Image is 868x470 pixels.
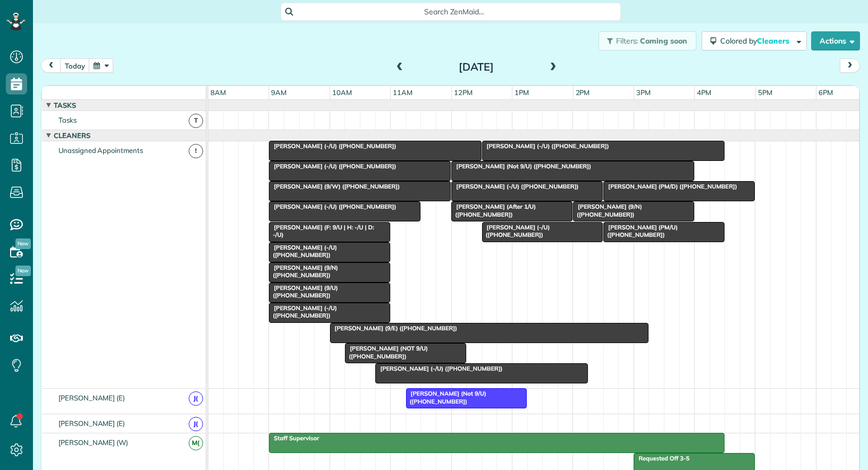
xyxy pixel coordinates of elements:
span: 10am [330,88,354,97]
span: Tasks [52,101,78,109]
span: [PERSON_NAME] (Not 9/U) ([PHONE_NUMBER]) [406,390,486,405]
span: 6pm [816,88,835,97]
span: J( [189,417,203,431]
span: [PERSON_NAME] (PM/U) ([PHONE_NUMBER]) [603,224,678,238]
button: today [60,58,90,73]
span: ! [189,144,203,158]
span: J( [189,391,203,406]
span: [PERSON_NAME] (-/U) ([PHONE_NUMBER]) [268,142,397,150]
span: Colored by [720,36,793,46]
button: Actions [811,31,860,50]
button: Colored byCleaners [702,31,807,50]
span: [PERSON_NAME] (W) [56,438,130,447]
span: [PERSON_NAME] (-/U) ([PHONE_NUMBER]) [482,142,610,150]
span: [PERSON_NAME] (F: 9/U | H: -/U | D: -/U) [268,224,374,238]
span: 3pm [634,88,653,97]
span: Staff Supervisor [268,434,319,442]
button: prev [41,58,61,73]
span: 5pm [756,88,774,97]
span: [PERSON_NAME] (E) [56,394,127,402]
span: [PERSON_NAME] (-/U) ([PHONE_NUMBER]) [268,203,397,210]
span: 12pm [452,88,475,97]
span: New [15,238,31,249]
span: 4pm [695,88,713,97]
span: [PERSON_NAME] (E) [56,419,127,428]
span: Filters: [616,36,638,46]
span: T [189,114,203,128]
span: Tasks [56,116,79,124]
h2: [DATE] [410,61,543,73]
span: [PERSON_NAME] (NOT 9/U) ([PHONE_NUMBER]) [344,345,428,360]
span: [PERSON_NAME] (PM/D) ([PHONE_NUMBER]) [603,183,737,190]
button: next [840,58,860,73]
span: [PERSON_NAME] (-/U) ([PHONE_NUMBER]) [268,244,337,259]
span: 1pm [512,88,531,97]
span: [PERSON_NAME] (9/N) ([PHONE_NUMBER]) [268,264,338,279]
span: 9am [269,88,289,97]
span: Unassigned Appointments [56,146,145,155]
span: [PERSON_NAME] (After 1/U) ([PHONE_NUMBER]) [451,203,536,218]
span: 11am [391,88,415,97]
span: Cleaners [52,131,92,140]
span: Coming soon [640,36,688,46]
span: [PERSON_NAME] (-/U) ([PHONE_NUMBER]) [268,304,337,319]
span: New [15,266,31,276]
span: [PERSON_NAME] (9/N) ([PHONE_NUMBER]) [572,203,642,218]
span: [PERSON_NAME] (9/W) ([PHONE_NUMBER]) [268,183,400,190]
span: M( [189,436,203,450]
span: [PERSON_NAME] (-/U) ([PHONE_NUMBER]) [451,183,579,190]
iframe: Intercom live chat [832,434,857,459]
span: [PERSON_NAME] (-/U) ([PHONE_NUMBER]) [268,163,397,170]
span: [PERSON_NAME] (9/U) ([PHONE_NUMBER]) [268,284,338,299]
span: Cleaners [757,36,791,46]
span: Requested Off 3-5 [633,455,690,462]
span: 2pm [574,88,592,97]
span: 8am [208,88,228,97]
span: [PERSON_NAME] (-/U) ([PHONE_NUMBER]) [482,224,550,238]
span: [PERSON_NAME] (Not 9/U) ([PHONE_NUMBER]) [451,163,592,170]
span: [PERSON_NAME] (9/E) ([PHONE_NUMBER]) [330,324,458,332]
span: [PERSON_NAME] (-/U) ([PHONE_NUMBER]) [375,365,503,372]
